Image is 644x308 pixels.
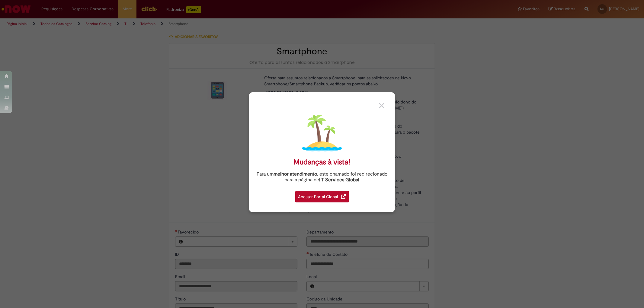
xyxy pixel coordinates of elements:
[319,173,360,183] a: I.T Services Global
[295,191,349,202] div: Acessar Portal Global
[341,194,346,199] img: redirect_link.png
[295,188,349,202] a: Acessar Portal Global
[274,171,317,177] strong: melhor atendimento
[254,171,390,183] div: Para um , este chamado foi redirecionado para a página de
[294,158,351,167] div: Mudanças à vista!
[302,113,342,153] img: island.png
[379,103,384,108] img: close_button_grey.png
